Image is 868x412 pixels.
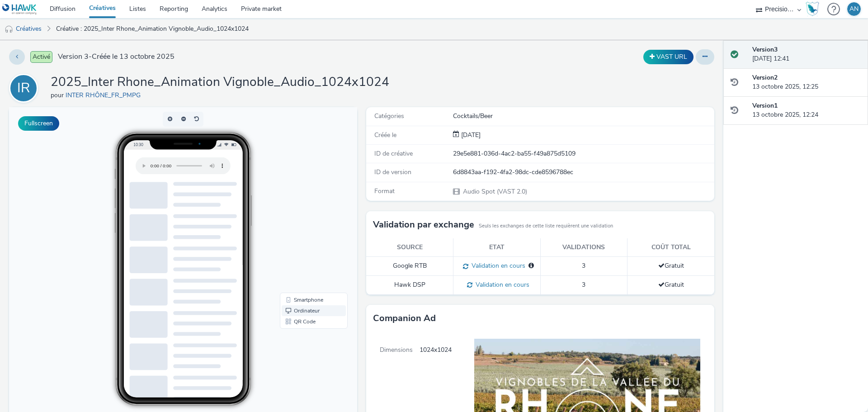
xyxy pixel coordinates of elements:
[285,201,311,206] span: Ordinateur
[472,280,529,289] span: Validation en cours
[366,257,453,276] td: Google RTB
[374,168,411,176] span: ID de version
[468,261,525,270] span: Validation en cours
[17,76,30,101] div: IR
[459,131,481,139] span: [DATE]
[453,112,713,121] div: Cocktails/Beer
[374,187,395,195] span: Format
[124,35,134,40] span: 10:30
[658,280,684,289] span: Gratuit
[658,261,684,270] span: Gratuit
[582,280,585,289] span: 3
[66,91,144,99] a: INTER RHÔNE_FR_PMPG
[479,223,613,230] small: Seuls les exchanges de cette liste requièrent une validation
[52,18,253,40] a: Créative : 2025_Inter Rhone_Animation Vignoble_Audio_1024x1024
[643,50,693,64] button: VAST URL
[373,312,436,325] h3: Companion Ad
[453,149,713,158] div: 29e5e881-036d-4ac2-ba55-f49a875d5109
[752,73,778,82] strong: Version 2
[374,149,413,158] span: ID de créative
[462,187,527,196] span: Audio Spot (VAST 2.0)
[374,112,404,120] span: Catégories
[752,101,778,110] strong: Version 1
[285,212,307,217] span: QR Code
[9,84,42,92] a: IR
[459,131,481,140] div: Création 13 octobre 2025, 12:24
[273,198,337,209] li: Ordinateur
[366,238,453,257] th: Source
[453,238,541,257] th: Etat
[5,25,14,34] img: audio
[2,4,37,15] img: undefined Logo
[752,101,861,120] div: 13 octobre 2025, 12:24
[285,190,314,195] span: Smartphone
[51,74,389,91] h1: 2025_Inter Rhone_Animation Vignoble_Audio_1024x1024
[849,2,859,16] div: AN
[582,261,585,270] span: 3
[373,218,474,232] h3: Validation par exchange
[806,2,819,16] img: Hawk Academy
[273,209,337,220] li: QR Code
[58,52,175,62] span: Version 3 - Créée le 13 octobre 2025
[453,168,713,177] div: 6d8843aa-f192-4fa2-98dc-cde8596788ec
[51,91,66,99] span: pour
[18,116,59,131] button: Fullscreen
[30,51,52,63] span: Activé
[752,73,861,92] div: 13 octobre 2025, 12:25
[374,131,396,139] span: Créée le
[540,238,627,257] th: Validations
[752,45,861,64] div: [DATE] 12:41
[273,187,337,198] li: Smartphone
[806,2,823,16] a: Hawk Academy
[366,276,453,295] td: Hawk DSP
[627,238,715,257] th: Coût total
[752,45,778,54] strong: Version 3
[641,50,696,64] div: Dupliquer la créative en un VAST URL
